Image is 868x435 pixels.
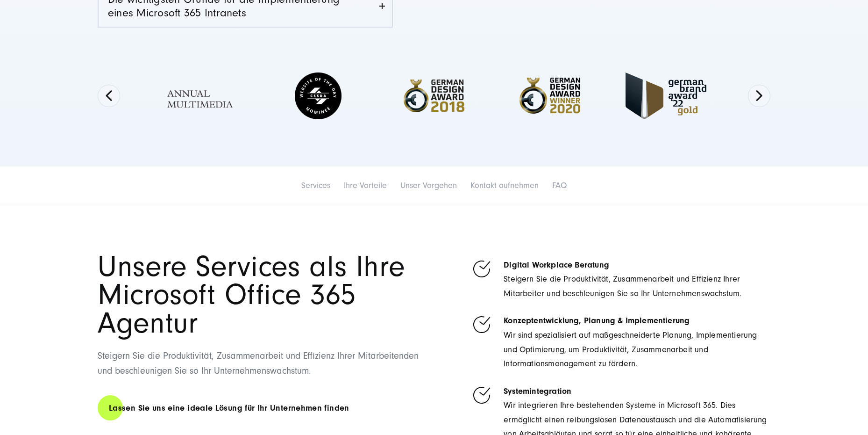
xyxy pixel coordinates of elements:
button: Previous [98,85,120,107]
img: Full Service Digitalagentur - German Design Award 2018 Winner-PhotoRoom.png-PhotoRoom [388,71,480,121]
a: FAQ [552,181,567,190]
a: Unser Vorgehen [400,181,457,190]
h6: Systemintegration [504,384,770,399]
button: Next [748,85,770,107]
p: Steigern Sie die Produktivität, Zusammenarbeit und Effizienz Ihrer Mitarbeitenden und beschleunig... [98,348,427,378]
img: Full Service Digitalagentur - Annual Multimedia Awards [156,69,249,122]
a: Lassen Sie uns eine ideale Lösung für Ihr Unternehmen finden [98,395,361,421]
a: Ihre Vorteile [344,181,387,190]
h6: Konzeptentwicklung, Planung & Implementierung [504,314,770,328]
p: Wir sind spezialisiert auf maßgeschneiderte Planung, Implementierung und Optimierung, um Produkti... [504,328,770,371]
img: Webentwickler-Agentur - CSSDA Website Nominee [272,67,364,124]
img: german-brand-award-gold-badge [619,69,712,122]
a: Services [301,181,330,190]
h6: Digital Workplace Beratung [504,258,770,273]
p: Steigern Sie die Produktivität, Zusammenarbeit und Effizienz Ihrer Mitarbeiter und beschleunigen ... [504,272,770,301]
a: Kontakt aufnehmen [470,181,539,190]
h1: Unsere Services als Ihre Microsoft Office 365 Agentur [98,253,427,338]
img: Full Service Digitalagentur - German Design Award Winner 2020 [504,68,596,123]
